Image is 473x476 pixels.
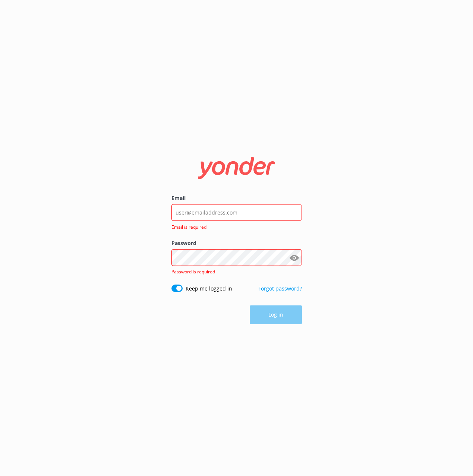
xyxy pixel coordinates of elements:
[171,269,215,275] span: Password is required
[186,285,232,293] label: Keep me logged in
[171,204,302,221] input: user@emailaddress.com
[171,239,302,247] label: Password
[287,250,302,265] button: Show password
[171,223,297,231] span: Email is required
[171,194,302,202] label: Email
[258,285,302,292] a: Forgot password?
